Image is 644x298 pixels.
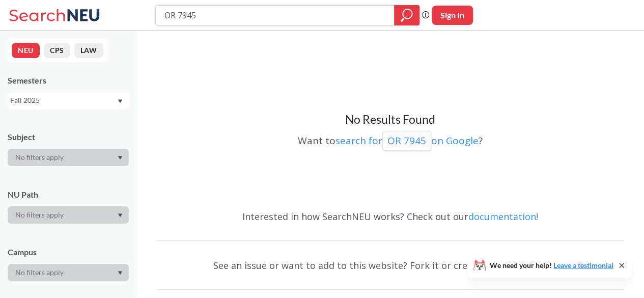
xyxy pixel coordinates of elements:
[8,131,129,143] div: Subject
[118,213,123,218] svg: Dropdown arrow
[490,262,613,269] span: We need your help!
[401,8,413,22] svg: magnifying glass
[157,251,624,280] div: See an issue or want to add to this website? Fork it or create an issue on .
[335,134,479,147] a: search forOR 7945on Google
[8,264,129,281] div: Dropdown arrow
[118,156,123,160] svg: Dropdown arrow
[12,43,40,58] button: NEU
[553,261,613,269] a: Leave a testimonial
[8,206,129,224] div: Dropdown arrow
[74,43,103,58] button: LAW
[157,202,624,231] div: Interested in how SearchNEU works? Check out our
[118,99,123,103] svg: Dropdown arrow
[157,112,624,127] h3: No Results Found
[432,6,473,25] button: Sign In
[387,134,426,148] p: OR 7945
[8,149,129,166] div: Dropdown arrow
[157,127,624,151] div: Want to ?
[163,7,387,24] input: Class, professor, course number, "phrase"
[8,92,129,109] div: Fall 2025Dropdown arrow
[8,189,129,200] div: NU Path
[8,247,129,258] div: Campus
[44,43,70,58] button: CPS
[10,95,117,106] div: Fall 2025
[118,271,123,275] svg: Dropdown arrow
[468,210,538,223] a: documentation!
[8,75,129,86] div: Semesters
[394,5,419,25] div: magnifying glass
